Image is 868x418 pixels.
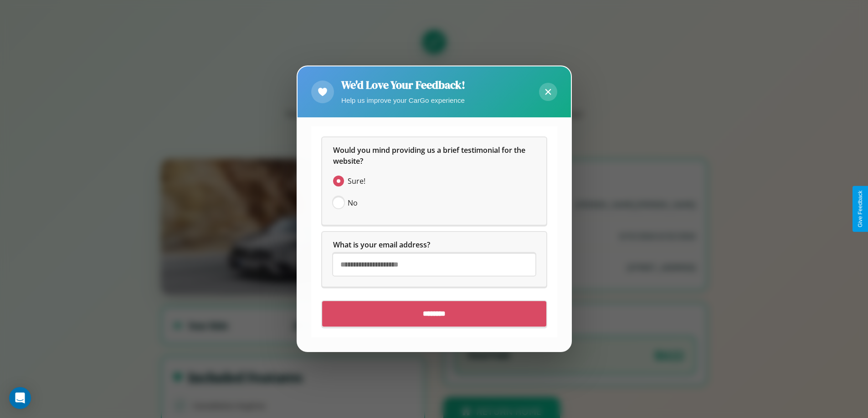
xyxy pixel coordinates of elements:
[857,191,863,227] div: Give Feedback
[341,94,465,106] p: Help us improve your CarGo experience
[333,240,430,250] span: What is your email address?
[348,198,358,209] span: No
[9,387,31,409] div: Open Intercom Messenger
[348,176,365,187] span: Sure!
[341,77,465,92] h2: We'd Love Your Feedback!
[333,146,527,166] span: Would you mind providing us a brief testimonial for the website?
